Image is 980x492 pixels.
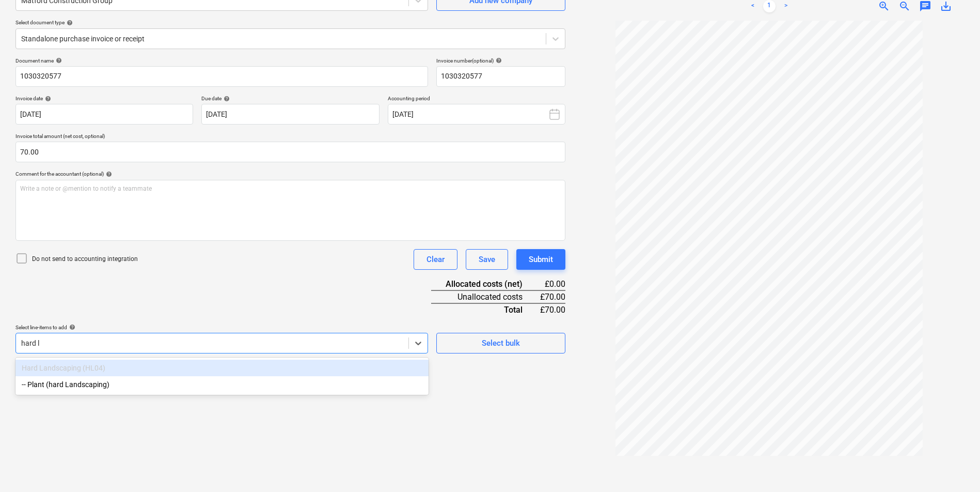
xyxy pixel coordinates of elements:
[43,96,51,102] span: help
[15,360,429,376] div: Hard Landscaping (HL04)
[436,57,565,64] div: Invoice number (optional)
[201,104,380,125] input: Due date not specified
[529,253,553,266] div: Submit
[539,290,566,303] div: £70.00
[54,57,62,64] span: help
[32,255,138,264] p: Do not send to accounting integration
[65,20,73,26] span: help
[15,66,428,87] input: Document name
[201,95,380,102] div: Due date
[482,336,520,350] div: Select bulk
[15,324,428,331] div: Select line-items to add
[414,249,457,270] button: Clear
[15,133,565,142] p: Invoice total amount (net cost, optional)
[539,278,566,290] div: £0.00
[15,57,428,64] div: Document name
[431,290,539,303] div: Unallocated costs
[104,171,112,177] span: help
[15,171,565,177] div: Comment for the accountant (optional)
[431,278,539,290] div: Allocated costs (net)
[67,324,75,330] span: help
[15,104,193,125] input: Invoice date not specified
[516,249,565,270] button: Submit
[436,333,565,353] button: Select bulk
[388,104,565,125] button: [DATE]
[436,66,565,87] input: Invoice number
[426,253,445,266] div: Clear
[494,57,502,64] span: help
[15,376,429,393] div: -- Plant (hard Landscaping)
[222,96,230,102] span: help
[466,249,508,270] button: Save
[15,95,193,102] div: Invoice date
[15,19,565,26] div: Select document type
[539,303,566,316] div: £70.00
[479,253,495,266] div: Save
[388,95,565,104] p: Accounting period
[431,303,539,316] div: Total
[15,142,565,162] input: Invoice total amount (net cost, optional)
